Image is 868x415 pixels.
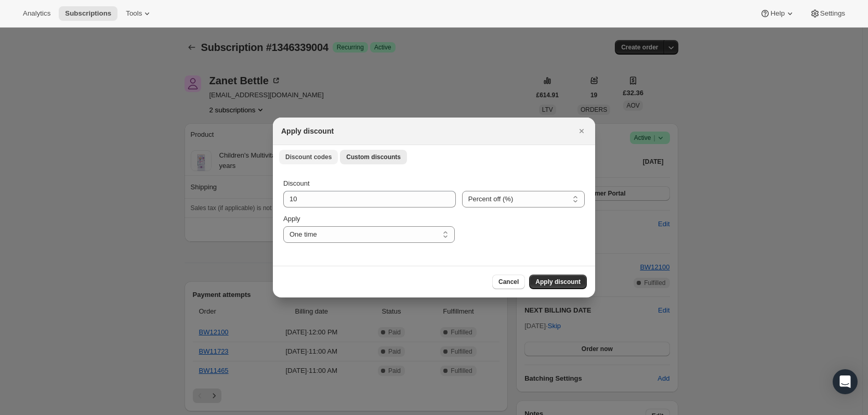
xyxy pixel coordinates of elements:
[340,150,407,164] button: Custom discounts
[23,9,50,18] span: Analytics
[492,275,525,289] button: Cancel
[529,275,587,289] button: Apply discount
[833,369,858,394] div: Open Intercom Messenger
[283,215,300,223] span: Apply
[346,153,401,161] span: Custom discounts
[820,9,845,18] span: Settings
[59,6,117,21] button: Subscriptions
[273,168,595,266] div: Custom discounts
[120,6,159,21] button: Tools
[535,278,581,286] span: Apply discount
[498,278,519,286] span: Cancel
[126,9,142,18] span: Tools
[574,124,589,138] button: Close
[770,9,784,18] span: Help
[804,6,851,21] button: Settings
[754,6,801,21] button: Help
[285,153,332,161] span: Discount codes
[279,150,338,164] button: Discount codes
[283,179,310,187] span: Discount
[281,126,334,136] h2: Apply discount
[65,9,111,18] span: Subscriptions
[17,6,57,21] button: Analytics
